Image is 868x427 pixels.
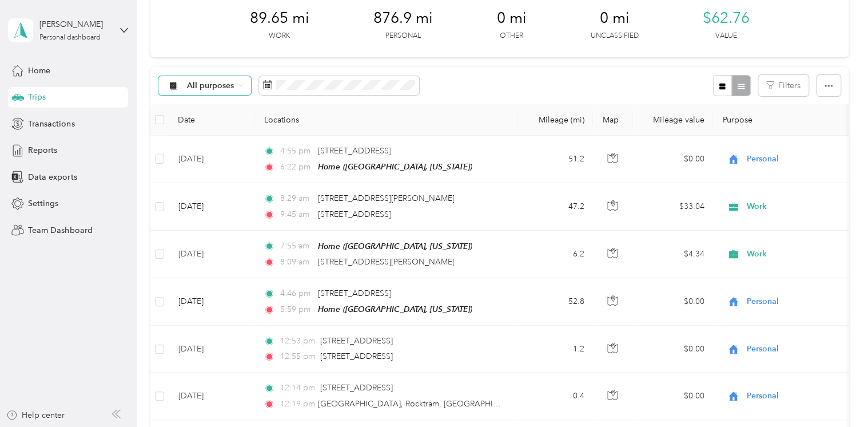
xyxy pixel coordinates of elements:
[28,118,74,130] span: Transactions
[590,31,638,41] p: Unclassified
[28,197,58,209] span: Settings
[747,200,851,213] span: Work
[169,104,254,136] th: Date
[517,136,593,183] td: 51.2
[318,193,454,203] span: [STREET_ADDRESS][PERSON_NAME]
[320,351,393,361] span: [STREET_ADDRESS]
[747,390,851,402] span: Personal
[39,34,101,41] div: Personal dashboard
[280,208,313,221] span: 9:45 am
[318,146,391,156] span: [STREET_ADDRESS]
[320,383,393,393] span: [STREET_ADDRESS]
[633,326,713,373] td: $0.00
[517,231,593,278] td: 6.2
[747,248,851,260] span: Work
[318,242,472,251] span: Home ([GEOGRAPHIC_DATA], [US_STATE])
[633,278,713,326] td: $0.00
[280,398,313,410] span: 12:19 pm
[373,9,432,27] span: 876.9 mi
[633,183,713,230] td: $33.04
[318,305,472,314] span: Home ([GEOGRAPHIC_DATA], [US_STATE])
[254,104,517,136] th: Locations
[28,144,57,156] span: Reports
[633,136,713,183] td: $0.00
[633,104,713,136] th: Mileage value
[758,75,809,96] button: Filters
[517,373,593,420] td: 0.4
[318,162,472,171] span: Home ([GEOGRAPHIC_DATA], [US_STATE])
[280,335,315,347] span: 12:53 pm
[747,295,851,308] span: Personal
[280,287,313,300] span: 4:46 pm
[747,343,851,355] span: Personal
[169,183,254,230] td: [DATE]
[318,209,391,219] span: [STREET_ADDRESS]
[517,326,593,373] td: 1.2
[633,373,713,420] td: $0.00
[6,409,65,421] button: Help center
[187,82,234,90] span: All purposes
[517,104,593,136] th: Mileage (mi)
[280,161,313,173] span: 6:22 pm
[249,9,309,27] span: 89.65 mi
[280,145,313,157] span: 4:55 pm
[804,363,868,427] iframe: Everlance-gr Chat Button Frame
[500,31,523,41] p: Other
[280,350,315,363] span: 12:55 pm
[280,303,313,316] span: 5:59 pm
[318,288,391,298] span: [STREET_ADDRESS]
[169,373,254,420] td: [DATE]
[517,278,593,326] td: 52.8
[280,192,313,205] span: 8:29 am
[28,171,77,183] span: Data exports
[593,104,633,136] th: Map
[747,153,851,165] span: Personal
[28,91,46,103] span: Trips
[280,382,315,394] span: 12:14 pm
[633,231,713,278] td: $4.34
[496,9,526,27] span: 0 mi
[715,31,736,41] p: Value
[385,31,420,41] p: Personal
[517,183,593,230] td: 47.2
[280,256,313,268] span: 8:09 am
[169,278,254,326] td: [DATE]
[702,9,749,27] span: $62.76
[599,9,629,27] span: 0 mi
[169,231,254,278] td: [DATE]
[169,136,254,183] td: [DATE]
[318,257,454,267] span: [STREET_ADDRESS][PERSON_NAME]
[169,326,254,373] td: [DATE]
[269,31,290,41] p: Work
[320,336,393,346] span: [STREET_ADDRESS]
[280,240,313,252] span: 7:55 am
[318,399,612,409] span: [GEOGRAPHIC_DATA], Rocktram, [GEOGRAPHIC_DATA], [GEOGRAPHIC_DATA]
[39,18,111,30] div: [PERSON_NAME]
[28,224,92,236] span: Team Dashboard
[28,65,50,77] span: Home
